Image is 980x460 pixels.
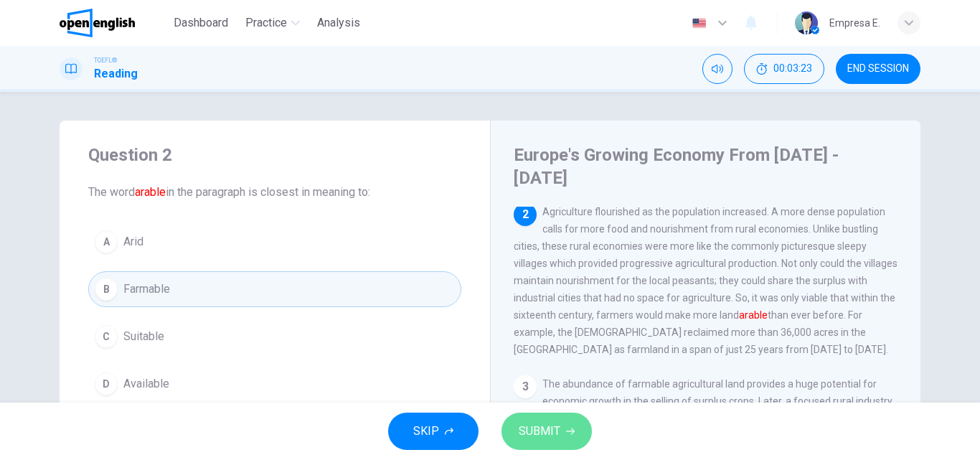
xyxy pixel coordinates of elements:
div: B [95,278,118,301]
div: 3 [514,375,537,398]
span: Analysis [317,14,360,32]
font: arable [739,309,768,321]
span: The word in the paragraph is closest in meaning to: [88,184,461,201]
div: Empresa E. [829,14,880,32]
button: Practice [240,10,306,36]
span: Agriculture flourished as the population increased. A more dense population calls for more food a... [514,206,897,355]
button: SKIP [388,413,479,450]
img: OpenEnglish logo [60,9,135,37]
button: END SESSION [836,54,920,84]
span: END SESSION [847,63,909,75]
span: Farmable [123,281,170,298]
div: Mute [702,54,732,84]
button: BFarmable [88,271,461,307]
button: AArid [88,224,461,260]
button: DAvailable [88,366,461,402]
button: SUBMIT [501,413,592,450]
span: Available [123,375,169,393]
button: Dashboard [168,10,234,36]
img: Profile picture [795,11,818,34]
button: Analysis [311,10,366,36]
h1: Reading [94,65,138,83]
div: C [95,325,118,348]
button: CSuitable [88,319,461,355]
span: Dashboard [174,14,228,32]
span: TOEFL® [94,55,117,65]
h4: Europe's Growing Economy From [DATE] - [DATE] [514,144,894,189]
span: Practice [245,14,287,32]
div: A [95,230,118,253]
div: 2 [514,203,537,226]
a: OpenEnglish logo [60,9,168,37]
span: SUBMIT [519,421,560,441]
span: 00:03:23 [773,63,812,75]
span: Suitable [123,328,164,345]
button: 00:03:23 [744,54,824,84]
img: en [690,18,708,29]
h4: Question 2 [88,144,461,166]
div: Hide [744,54,824,84]
span: Arid [123,233,143,250]
span: SKIP [413,421,439,441]
font: arable [135,185,166,199]
div: D [95,372,118,395]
